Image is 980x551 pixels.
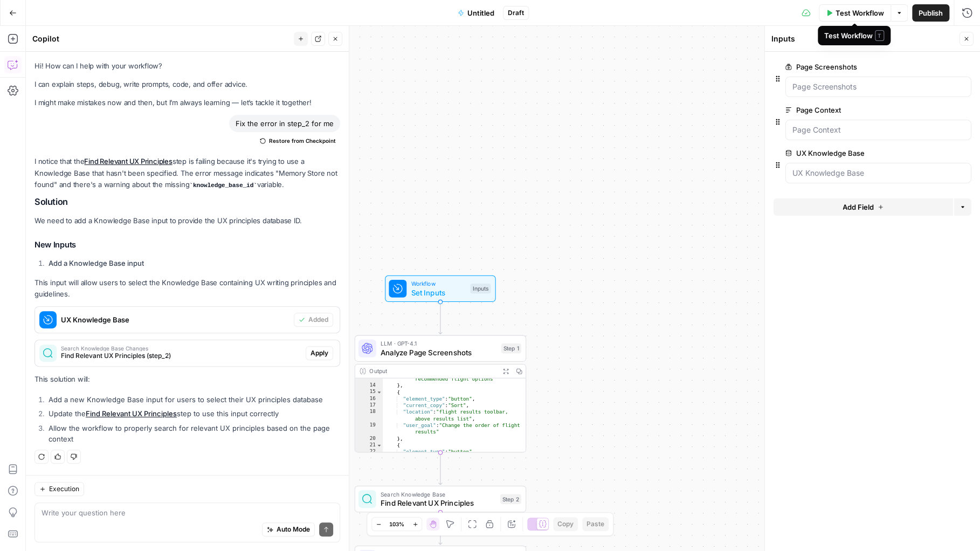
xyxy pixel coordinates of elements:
div: Inputs [470,284,491,293]
span: Toggle code folding, rows 21 through 26 [376,442,382,449]
span: UX Knowledge Base [61,314,289,325]
div: LLM · GPT-4.1Analyze Page ScreenshotsStep 1Output recommended flight options" }, { "element_type"... [355,335,526,452]
div: Step 1 [501,343,521,353]
span: Add Field [843,202,874,212]
code: knowledge_base_id [189,182,257,189]
a: Find Relevant UX Principles [86,409,177,418]
span: Publish [919,8,943,18]
span: Find Relevant UX Principles [381,497,496,508]
p: This input will allow users to select the Knowledge Base containing UX writing principles and gui... [34,277,340,300]
div: Test Workflow [824,30,884,41]
span: 103% [389,520,404,528]
button: Apply [306,346,333,360]
div: 21 [355,442,383,449]
p: Hi! How can I help with your workflow? [34,60,340,72]
span: Toggle code folding, rows 15 through 20 [376,389,382,395]
g: Edge from step_2 to step_3 [439,512,442,545]
div: 16 [355,395,383,402]
div: 15 [355,389,383,395]
a: Find Relevant UX Principles [84,157,172,166]
g: Edge from step_1 to step_2 [439,452,442,485]
button: Add Field [774,198,953,216]
span: Test Workflow [836,8,884,18]
div: 20 [355,435,383,442]
p: This solution will: [34,374,340,385]
span: Set Inputs [411,287,466,298]
span: Auto Mode [277,525,310,534]
input: Page Screenshots [792,81,964,92]
span: Restore from Checkpoint [269,136,336,145]
div: Step 2 [500,494,521,504]
div: Search Knowledge BaseFind Relevant UX PrinciplesStep 2 [355,486,526,512]
button: Added [294,313,333,327]
button: Test Workflow [819,4,891,22]
span: Search Knowledge Base Changes [61,346,301,351]
input: Page Context [792,125,964,135]
p: I can explain steps, debug, write prompts, code, and offer advice. [34,79,340,90]
div: Output [369,367,495,375]
p: I notice that the step is failing because it's trying to use a Knowledge Base that hasn't been sp... [34,156,340,190]
li: Allow the workflow to properly search for relevant UX principles based on the page context [46,423,340,444]
div: Copilot [32,33,291,44]
span: Draft [508,8,524,18]
span: Added [308,315,328,325]
strong: Add a Knowledge Base input [49,259,144,267]
span: Search Knowledge Base [381,490,496,498]
label: Page Screenshots [785,61,910,72]
span: Find Relevant UX Principles (step_2) [61,351,301,361]
p: I might make mistakes now and then, but I’m always learning — let’s tackle it together! [34,97,340,108]
button: Restore from Checkpoint [256,134,340,147]
span: T [875,30,884,41]
div: Fix the error in step_2 for me [229,115,340,132]
div: 17 [355,402,383,409]
button: Paste [582,517,609,531]
div: 18 [355,409,383,422]
span: Paste [586,519,604,529]
div: 22 [355,449,383,455]
span: Copy [557,519,574,529]
label: Page Context [785,105,910,115]
li: Add a new Knowledge Base input for users to select their UX principles database [46,394,340,405]
span: Workflow [411,279,466,288]
input: UX Knowledge Base [792,168,964,178]
div: Inputs [771,33,956,44]
button: Publish [912,4,949,22]
button: Execution [34,482,84,496]
span: Apply [310,348,328,358]
span: LLM · GPT-4.1 [381,339,497,348]
g: Edge from start to step_1 [439,301,442,334]
span: Execution [49,484,79,494]
button: Auto Mode [262,522,315,536]
span: Analyze Page Screenshots [381,347,497,358]
div: 19 [355,422,383,436]
label: UX Knowledge Base [785,148,910,159]
span: Untitled [467,8,494,18]
button: Untitled [451,4,501,22]
h2: Solution [34,197,340,207]
button: Copy [553,517,578,531]
li: Update the step to use this input correctly [46,408,340,419]
h3: New Inputs [34,238,340,252]
p: We need to add a Knowledge Base input to provide the UX principles database ID. [34,215,340,226]
div: WorkflowSet InputsInputs [355,275,526,302]
div: 14 [355,382,383,389]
